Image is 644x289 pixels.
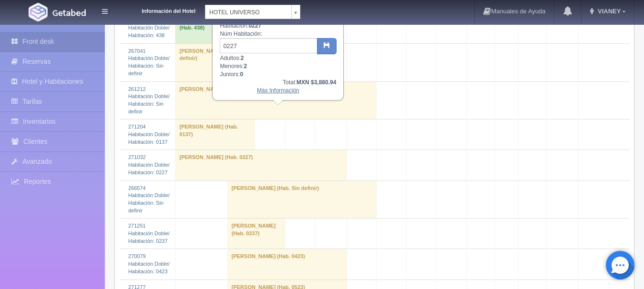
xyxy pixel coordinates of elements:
[240,71,243,78] b: 0
[128,185,170,213] a: 266574 Habitación Doble/Habitación: Sin definir
[241,55,244,61] b: 2
[296,79,336,86] b: MXN $3,880.94
[29,3,48,21] img: Getabed
[248,22,261,29] b: 0227
[209,5,287,20] span: HOTEL UNIVERSO
[175,81,377,120] td: [PERSON_NAME] (Hab. Sin definir)
[227,249,347,279] td: [PERSON_NAME] (Hab. 0423)
[128,86,170,114] a: 261212 Habitación Doble/Habitación: Sin definir
[128,18,170,38] a: 271178 Habitación Doble/Habitación: 438
[128,124,170,144] a: 271204 Habitación Doble/Habitación: 0137
[595,8,621,15] span: VIANEY
[213,1,343,100] div: Fechas: Habitación: Núm Habitación: Adultos: Menores: Juniors:
[175,43,255,81] td: [PERSON_NAME] (Hab. Sin definir)
[175,13,227,43] td: [PERSON_NAME] (Hab. 438)
[257,87,299,94] a: Más Información
[244,63,247,70] b: 2
[119,5,195,15] dt: Información del Hotel
[128,154,170,175] a: 271032 Habitación Doble/Habitación: 0227
[227,180,376,219] td: [PERSON_NAME] (Hab. Sin definir)
[205,5,300,19] a: HOTEL UNIVERSO
[220,38,317,53] input: Sin definir
[128,223,170,243] a: 271251 Habitación Doble/Habitación: 0237
[175,120,255,150] td: [PERSON_NAME] (Hab. 0137)
[175,150,347,180] td: [PERSON_NAME] (Hab. 0227)
[52,9,86,16] img: Getabed
[128,48,170,76] a: 267041 Habitación Doble/Habitación: Sin definir
[128,253,170,274] a: 270079 Habitación Doble/Habitación: 0423
[227,219,285,249] td: [PERSON_NAME] (Hab. 0237)
[220,79,336,87] div: Total:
